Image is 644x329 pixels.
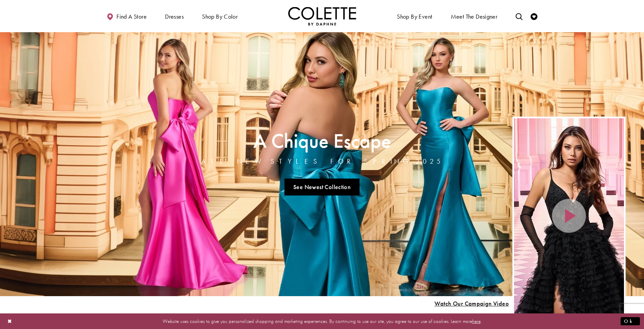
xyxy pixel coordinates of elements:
[200,7,239,25] span: Shop by color
[397,13,432,20] span: Shop By Event
[288,7,356,25] img: Colette by Daphne
[529,7,539,25] a: Check Wishlist
[4,315,16,327] button: Close Dialog
[49,316,595,326] p: Website uses cookies to give you personalized shopping and marketing experiences. By continuing t...
[514,7,524,25] a: Toggle search
[449,7,499,25] a: Meet the designer
[395,7,434,25] span: Shop By Event
[451,13,498,20] span: Meet the designer
[472,317,481,324] a: here
[163,7,185,25] span: Dresses
[288,7,356,25] a: Visit Home Page
[434,300,509,307] span: Play Slide #15 Video
[202,13,238,20] span: Shop by color
[621,317,640,325] button: Submit Dialog
[165,13,184,20] span: Dresses
[116,13,147,20] span: Find a store
[105,7,148,25] a: Find a store
[199,176,445,198] ul: Slider Links
[284,179,360,196] a: See Newest Collection A Chique Escape All New Styles For Spring 2025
